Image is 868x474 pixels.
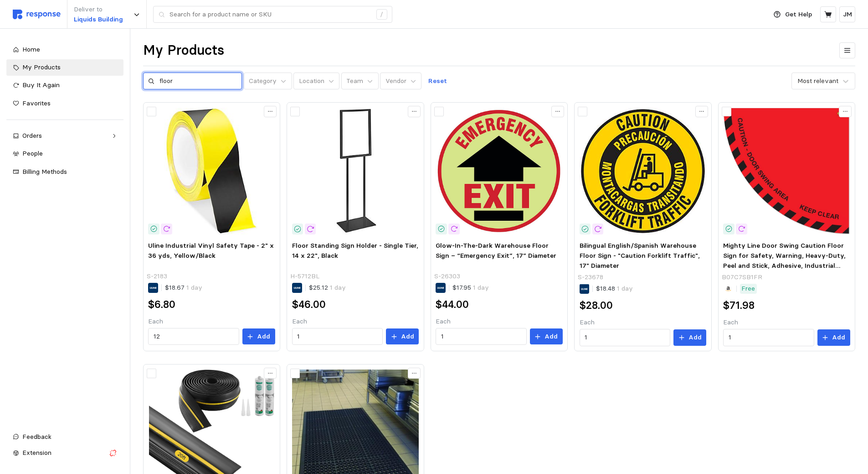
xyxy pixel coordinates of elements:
button: Get Help [768,6,817,23]
button: Add [817,329,850,346]
p: Free [741,284,755,294]
button: Feedback [6,429,123,445]
p: Add [401,332,414,342]
button: Team [341,73,379,90]
a: My Products [6,59,123,76]
a: People [6,146,123,162]
p: Add [544,332,558,342]
span: Buy It Again [22,81,60,89]
p: Add [688,333,702,343]
span: My Products [22,63,61,71]
button: JM [839,6,855,22]
p: Each [436,317,562,327]
input: Search [159,73,237,89]
img: S-2183 [148,108,275,234]
a: Favorites [6,95,123,112]
p: $18.48 [596,284,633,294]
p: B07C7SB1FR [722,272,762,282]
button: Location [293,73,339,90]
div: Most relevant [797,76,838,86]
p: S-2183 [147,271,167,281]
h2: $46.00 [292,297,326,312]
a: Buy It Again [6,77,123,94]
img: 61J1ZMa5pGL._AC_SX679_.jpg [723,108,850,234]
a: Billing Methods [6,164,123,180]
span: 1 day [471,283,489,292]
button: Add [530,328,563,345]
span: Favorites [22,99,51,107]
img: S-23678 [580,108,706,234]
h2: $6.80 [148,297,175,312]
span: Floor Standing Sign Holder - Single Tier, 14 x 22", Black [292,241,418,260]
p: Vendor [385,76,406,86]
input: Qty [585,329,665,346]
span: Billing Methods [22,167,67,176]
p: H-5712BL [290,271,319,281]
p: Team [346,76,363,86]
a: Home [6,42,123,58]
p: $17.95 [452,283,489,293]
p: Deliver to [74,5,123,15]
p: S-26303 [434,271,460,281]
h2: $71.98 [723,298,755,313]
input: Qty [729,329,809,346]
p: Each [292,317,419,327]
span: Home [22,45,40,53]
input: Search for a product name or SKU [169,6,371,23]
span: Glow-In-The-Dark Warehouse Floor Sign – “Emergency Exit”, 17” Diameter [436,241,556,260]
button: Add [673,329,706,346]
span: Uline Industrial Vinyl Safety Tape - 2" x 36 yds, Yellow/Black [148,241,274,260]
img: S-26303 [436,108,562,234]
p: S-23678 [578,272,603,282]
button: Vendor [380,73,421,90]
span: Extension [22,448,51,457]
button: Reset [423,73,452,90]
p: JM [843,10,852,20]
p: Add [257,332,270,342]
input: Qty [154,328,234,345]
p: Each [580,318,706,328]
p: Category [249,76,277,86]
span: Mighty Line Door Swing Caution Floor Sign for Safety, Warning, Heavy-Duty, Peel and Stick, Adhesi... [723,241,846,279]
p: $25.12 [309,283,346,293]
img: H-5712BL [292,108,419,234]
h2: $28.00 [580,298,613,313]
button: Extension [6,445,123,461]
p: Add [832,333,845,343]
img: svg%3e [13,10,61,19]
div: / [376,9,387,20]
h1: My Products [143,42,224,59]
p: Reset [428,76,447,86]
p: $18.67 [165,283,202,293]
span: 1 day [185,283,202,292]
span: 1 day [615,284,633,292]
p: Liquids Building [74,15,123,25]
p: Each [723,318,850,328]
span: Feedback [22,432,51,441]
p: Each [148,317,275,327]
button: Add [386,328,419,345]
p: Location [299,76,324,86]
span: People [22,149,43,157]
span: 1 day [328,283,346,292]
span: Bilingual English/Spanish Warehouse Floor Sign - "Caution Forklift Traffic", 17" Diameter [580,241,700,269]
h2: $44.00 [436,297,469,312]
button: Add [242,328,275,345]
button: Category [244,73,292,90]
input: Qty [297,328,377,345]
p: Get Help [785,10,812,20]
input: Qty [441,328,521,345]
a: Orders [6,128,123,144]
div: Orders [22,131,108,141]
